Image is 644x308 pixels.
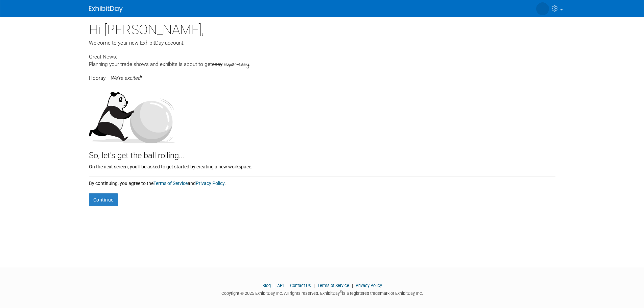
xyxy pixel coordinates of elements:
[290,283,311,288] a: Contact Us
[89,61,555,69] div: Planning your trade shows and exhibits is about to get .
[277,283,284,288] a: API
[196,181,224,186] a: Privacy Policy
[262,283,271,288] a: Blog
[89,176,555,187] div: By continuing, you agree to the and .
[89,17,555,39] div: Hi [PERSON_NAME],
[89,193,118,206] button: Continue
[89,143,555,162] div: So, let's get the ball rolling...
[89,6,123,13] img: ExhibitDay
[340,290,342,294] sup: ®
[312,283,316,288] span: |
[317,283,349,288] a: Terms of Service
[272,283,276,288] span: |
[89,162,555,170] div: On the next screen, you'll be asked to get started by creating a new workspace.
[356,283,382,288] a: Privacy Policy
[89,53,555,61] div: Great News:
[89,85,180,143] img: Let's get the ball rolling
[111,75,142,81] span: We're excited!
[285,283,289,288] span: |
[89,39,555,47] div: Welcome to your new ExhibitDay account.
[153,181,188,186] a: Terms of Service
[212,61,222,67] span: easy
[350,283,355,288] span: |
[224,61,249,69] span: super-easy
[89,69,555,82] div: Hooray —
[536,2,549,15] img: Kristine Rutkowski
